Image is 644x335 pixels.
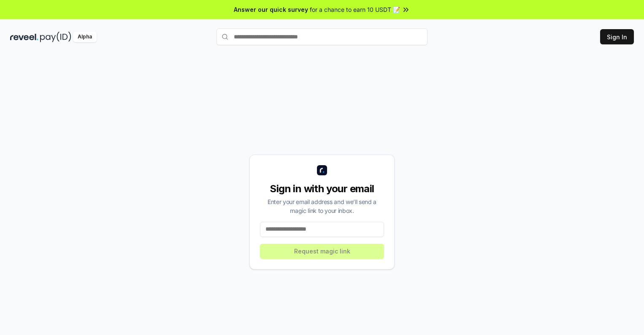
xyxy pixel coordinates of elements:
[234,5,308,14] span: Answer our quick survey
[260,182,384,196] div: Sign in with your email
[317,165,327,175] img: logo_small
[310,5,400,14] span: for a chance to earn 10 USDT 📝
[10,32,38,42] img: reveel_dark
[73,32,97,42] div: Alpha
[600,29,634,44] button: Sign In
[40,32,71,42] img: pay_id
[260,197,384,215] div: Enter your email address and we’ll send a magic link to your inbox.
